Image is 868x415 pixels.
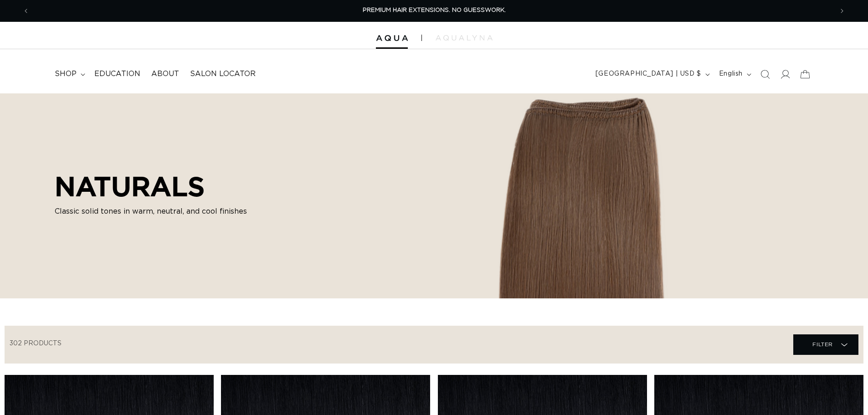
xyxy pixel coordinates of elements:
summary: Filter [793,334,858,355]
span: shop [55,69,77,79]
button: Next announcement [832,2,852,20]
summary: shop [49,64,89,84]
button: Previous announcement [16,2,36,20]
img: aqualyna.com [436,35,493,41]
span: Education [94,69,140,79]
span: English [719,69,743,79]
h2: NATURALS [55,170,260,202]
span: 302 products [10,340,62,347]
a: Salon Locator [185,64,261,84]
button: [GEOGRAPHIC_DATA] | USD $ [590,66,714,83]
p: Classic solid tones in warm, neutral, and cool finishes [55,206,260,217]
span: Salon Locator [190,69,256,79]
img: Aqua Hair Extensions [376,35,408,41]
span: About [151,69,179,79]
span: [GEOGRAPHIC_DATA] | USD $ [596,69,701,79]
a: Education [89,64,146,84]
button: English [714,66,755,83]
span: PREMIUM HAIR EXTENSIONS. NO GUESSWORK. [363,7,506,13]
span: Filter [812,336,833,353]
summary: Search [755,64,775,84]
a: About [146,64,185,84]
